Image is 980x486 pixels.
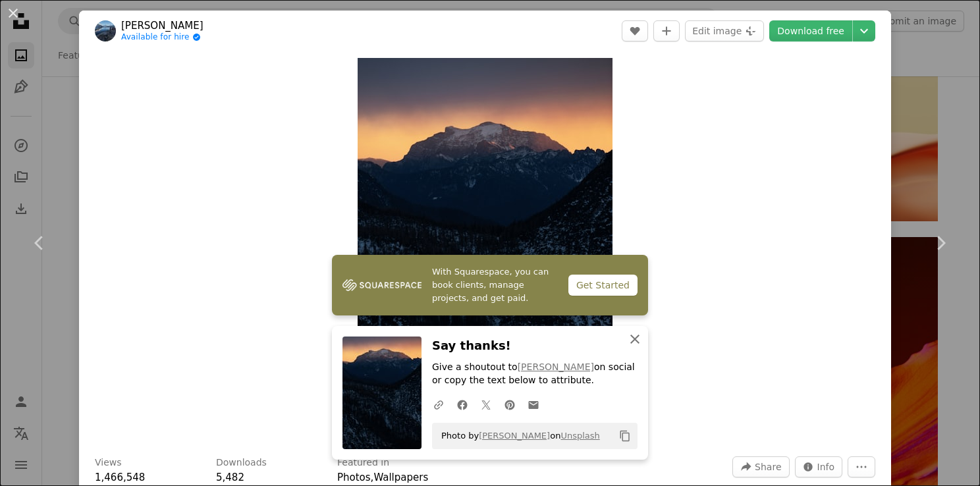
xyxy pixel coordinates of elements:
[450,391,474,418] a: Share on Facebook
[560,431,599,441] a: Unsplash
[522,391,545,418] a: Share over email
[121,19,204,32] a: [PERSON_NAME]
[337,472,371,483] a: Photos
[332,255,648,315] a: With Squarespace, you can book clients, manage projects, and get paid.Get Started
[474,391,498,418] a: Share on Twitter
[371,472,374,483] span: ,
[358,58,612,441] button: Zoom in on this image
[498,391,522,418] a: Share on Pinterest
[732,456,789,477] button: Share this image
[817,457,835,477] span: Info
[901,180,980,306] a: Next
[795,456,843,477] button: Stats about this image
[216,456,267,470] h3: Downloads
[95,20,116,41] img: Go to Federico Bottos's profile
[622,20,648,41] button: Like
[568,275,638,296] div: Get Started
[337,456,389,470] h3: Featured in
[95,456,122,470] h3: Views
[432,361,638,387] p: Give a shoutout to on social or copy the text below to attribute.
[373,472,428,483] a: Wallpapers
[848,456,875,477] button: More Actions
[121,32,204,43] a: Available for hire
[614,425,636,447] button: Copy to clipboard
[853,20,875,41] button: Choose download size
[755,457,781,477] span: Share
[95,472,145,483] span: 1,466,548
[358,58,612,441] img: hill covered with snow
[685,20,764,41] button: Edit image
[479,431,550,441] a: [PERSON_NAME]
[435,425,600,446] span: Photo by on
[769,20,852,41] a: Download free
[342,275,422,295] img: file-1747939142011-51e5cc87e3c9
[518,362,594,372] a: [PERSON_NAME]
[432,337,638,356] h3: Say thanks!
[216,472,244,483] span: 5,482
[653,20,680,41] button: Add to Collection
[432,265,558,305] span: With Squarespace, you can book clients, manage projects, and get paid.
